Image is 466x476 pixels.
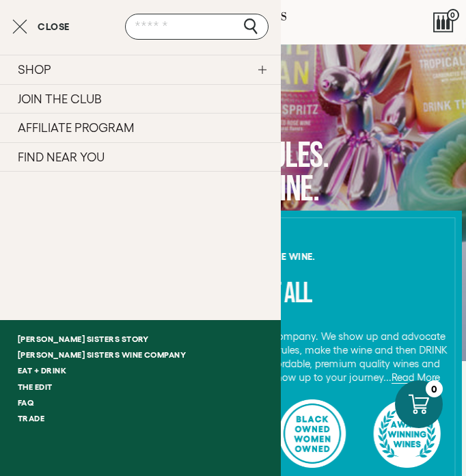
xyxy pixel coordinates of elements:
[284,276,312,311] span: all
[257,133,328,178] span: Rules.
[447,9,459,21] span: 0
[260,167,319,211] span: Wine.
[426,380,443,397] div: 0
[12,18,70,35] button: Close cart
[14,330,452,384] p: We are a women-first, women-owned and women led company. We show up and advocate for all women. W...
[392,371,440,384] a: Read More
[14,252,452,261] h6: Break the rules. Drink the Wine.
[38,22,70,31] span: Close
